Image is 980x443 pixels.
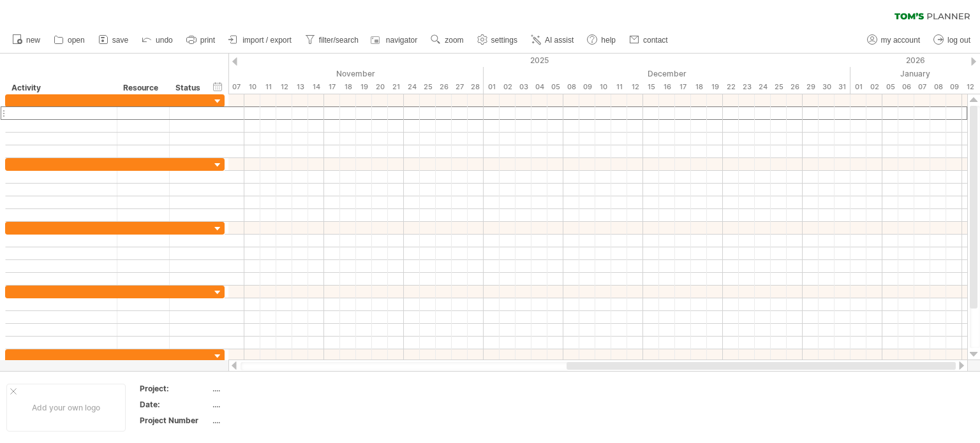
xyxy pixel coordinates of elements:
[242,36,292,45] span: import / export
[427,32,467,48] a: zoom
[914,80,930,94] div: Wednesday, 7 January 2026
[175,82,204,94] div: Status
[611,80,627,94] div: Thursday, 11 December 2025
[947,36,970,45] span: log out
[68,36,85,45] span: open
[771,80,787,94] div: Thursday, 25 December 2025
[386,36,417,45] span: navigator
[675,80,691,94] div: Wednesday, 17 December 2025
[579,80,595,94] div: Tuesday, 9 December 2025
[962,80,978,94] div: Monday, 12 January 2026
[200,36,215,45] span: print
[626,32,672,48] a: contact
[165,67,484,80] div: November 2025
[404,80,420,94] div: Monday, 24 November 2025
[528,32,577,48] a: AI assist
[835,80,850,94] div: Wednesday, 31 December 2025
[9,32,44,48] a: new
[707,80,723,94] div: Friday, 19 December 2025
[584,32,620,48] a: help
[739,80,755,94] div: Tuesday, 23 December 2025
[324,80,340,94] div: Monday, 17 November 2025
[26,36,40,45] span: new
[491,36,517,45] span: settings
[138,32,177,48] a: undo
[95,32,132,48] a: save
[474,32,521,48] a: settings
[755,80,771,94] div: Wednesday, 24 December 2025
[212,383,320,394] div: ....
[500,80,516,94] div: Tuesday, 2 December 2025
[866,80,882,94] div: Friday, 2 January 2026
[244,80,260,94] div: Monday, 10 November 2025
[627,80,643,94] div: Friday, 12 December 2025
[308,80,324,94] div: Friday, 14 November 2025
[946,80,962,94] div: Friday, 9 January 2026
[140,415,210,426] div: Project Number
[183,32,219,48] a: print
[140,383,210,394] div: Project:
[484,80,500,94] div: Monday, 1 December 2025
[545,36,574,45] span: AI assist
[156,36,173,45] span: undo
[468,80,484,94] div: Friday, 28 November 2025
[319,36,359,45] span: filter/search
[340,80,356,94] div: Tuesday, 18 November 2025
[898,80,914,94] div: Tuesday, 6 January 2026
[516,80,531,94] div: Wednesday, 3 December 2025
[881,36,920,45] span: my account
[563,80,579,94] div: Monday, 8 December 2025
[225,32,295,48] a: import / export
[369,32,421,48] a: navigator
[531,80,547,94] div: Thursday, 4 December 2025
[819,80,835,94] div: Tuesday, 30 December 2025
[691,80,707,94] div: Thursday, 18 December 2025
[436,80,452,94] div: Wednesday, 26 November 2025
[787,80,803,94] div: Friday, 26 December 2025
[140,399,210,410] div: Date:
[228,80,244,94] div: Friday, 7 November 2025
[212,415,320,426] div: ....
[292,80,308,94] div: Thursday, 13 November 2025
[11,82,110,94] div: Activity
[123,82,162,94] div: Resource
[864,32,924,48] a: my account
[595,80,611,94] div: Wednesday, 10 December 2025
[850,80,866,94] div: Thursday, 1 January 2026
[445,36,463,45] span: zoom
[276,80,292,94] div: Wednesday, 12 November 2025
[420,80,436,94] div: Tuesday, 25 November 2025
[260,80,276,94] div: Tuesday, 11 November 2025
[112,36,128,45] span: save
[547,80,563,94] div: Friday, 5 December 2025
[930,80,946,94] div: Thursday, 8 January 2026
[388,80,404,94] div: Friday, 21 November 2025
[723,80,739,94] div: Monday, 22 December 2025
[452,80,468,94] div: Thursday, 27 November 2025
[372,80,388,94] div: Thursday, 20 November 2025
[50,32,89,48] a: open
[803,80,819,94] div: Monday, 29 December 2025
[643,80,659,94] div: Monday, 15 December 2025
[882,80,898,94] div: Monday, 5 January 2026
[212,399,320,410] div: ....
[6,384,126,432] div: Add your own logo
[302,32,362,48] a: filter/search
[484,67,850,80] div: December 2025
[356,80,372,94] div: Wednesday, 19 November 2025
[643,36,668,45] span: contact
[659,80,675,94] div: Tuesday, 16 December 2025
[601,36,616,45] span: help
[930,32,974,48] a: log out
